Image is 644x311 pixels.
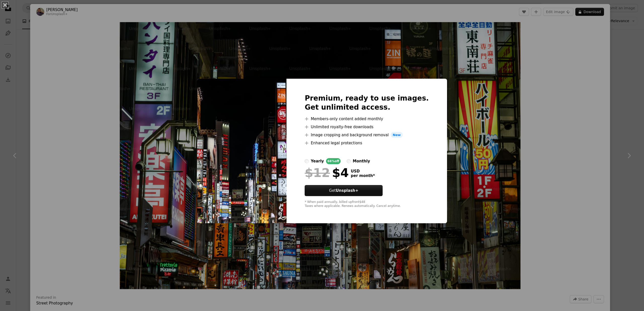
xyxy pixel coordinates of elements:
h2: Premium, ready to use images. Get unlimited access. [305,94,429,112]
span: New [391,132,403,138]
span: per month * [351,173,375,178]
li: Enhanced legal protections [305,140,429,146]
img: premium_photo-1723983556172-ee1932896694 [197,79,287,224]
span: $12 [305,166,330,179]
input: yearly66%off [305,159,309,163]
button: GetUnsplash+ [305,185,383,196]
span: USD [351,169,375,173]
div: * When paid annually, billed upfront $48 Taxes where applicable. Renews automatically. Cancel any... [305,200,429,208]
li: Image cropping and background removal [305,132,429,138]
li: Members-only content added monthly [305,116,429,122]
div: 66% off [326,158,341,164]
li: Unlimited royalty-free downloads [305,124,429,130]
strong: Unsplash+ [336,188,358,193]
div: monthly [353,158,370,164]
div: yearly [311,158,324,164]
div: $4 [305,166,349,179]
input: monthly [347,159,351,163]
